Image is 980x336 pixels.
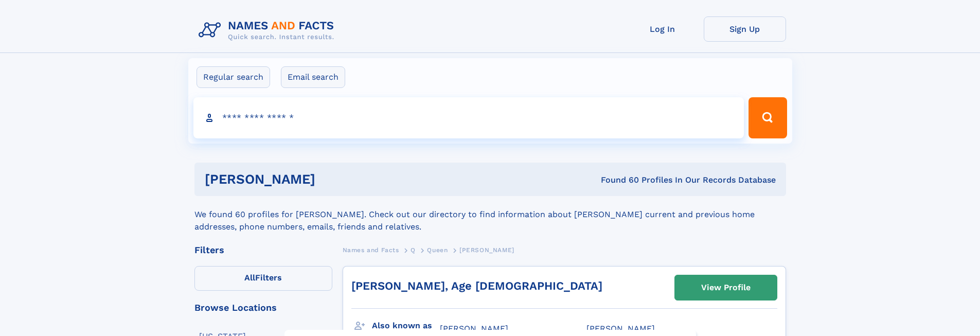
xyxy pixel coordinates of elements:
a: Queen [427,243,448,256]
div: Filters [194,245,332,255]
a: View Profile [675,275,777,300]
span: Q [411,246,416,254]
input: search input [193,97,744,138]
a: Sign Up [704,16,786,42]
label: Email search [281,66,345,88]
label: Regular search [197,66,270,88]
a: Log In [621,16,704,42]
img: Logo Names and Facts [194,16,343,44]
div: We found 60 profiles for [PERSON_NAME]. Check out our directory to find information about [PERSON... [194,196,786,233]
span: [PERSON_NAME] [440,324,508,333]
a: Q [411,243,416,256]
span: Queen [427,246,448,254]
h3: Also known as [372,317,440,334]
label: Filters [194,266,332,291]
div: View Profile [701,276,751,299]
div: Browse Locations [194,303,332,312]
div: Found 60 Profiles In Our Records Database [458,174,776,186]
span: All [244,273,255,282]
span: [PERSON_NAME] [459,246,514,254]
span: [PERSON_NAME] [586,324,655,333]
a: Names and Facts [343,243,399,256]
a: [PERSON_NAME], Age [DEMOGRAPHIC_DATA] [351,279,602,292]
button: Search Button [749,97,787,138]
h1: [PERSON_NAME] [205,173,458,186]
